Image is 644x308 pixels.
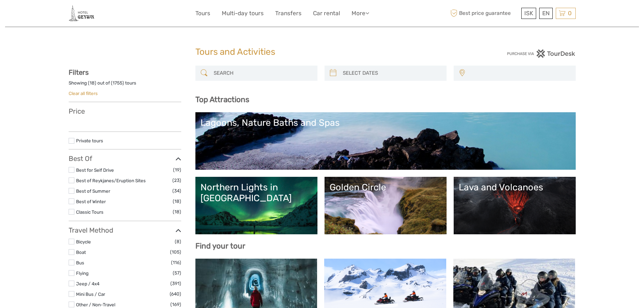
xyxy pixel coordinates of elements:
span: (105) [170,248,181,256]
a: Car rental [313,8,340,18]
label: 1755 [113,80,122,86]
h1: Tours and Activities [195,47,449,57]
a: Transfers [275,8,302,18]
span: (19) [173,166,181,174]
a: Bicycle [76,239,91,244]
a: Jeep / 4x4 [76,281,99,286]
a: Other / Non-Travel [76,302,115,307]
a: Lagoons, Nature Baths and Spas [200,117,571,165]
a: Flying [76,270,89,276]
h3: Travel Method [69,226,181,234]
div: Lagoons, Nature Baths and Spas [200,117,571,128]
div: Showing ( ) out of ( ) tours [69,80,181,90]
a: Clear all filters [69,91,98,96]
a: Private tours [76,138,103,143]
div: Northern Lights in [GEOGRAPHIC_DATA] [200,182,312,204]
a: Best of Reykjanes/Eruption Sites [76,178,146,183]
span: (8) [175,238,181,245]
img: 2245-fc00950d-c906-46d7-b8c2-e740c3f96a38_logo_small.jpg [69,5,94,22]
label: 18 [90,80,95,86]
div: Lava and Volcanoes [459,182,571,193]
a: Bus [76,260,84,265]
a: Multi-day tours [222,8,264,18]
b: Top Attractions [195,95,249,104]
span: (18) [173,197,181,205]
a: Mini Bus / Car [76,291,105,297]
span: (116) [171,259,181,266]
a: Golden Circle [330,182,442,229]
a: Classic Tours [76,209,103,215]
a: Best of Winter [76,199,106,204]
a: Best of Summer [76,188,110,194]
span: (640) [170,290,181,298]
span: (23) [172,176,181,184]
span: Best price guarantee [449,8,520,19]
span: ISK [524,10,533,17]
img: PurchaseViaTourDesk.png [507,49,575,58]
a: Northern Lights in [GEOGRAPHIC_DATA] [200,182,312,229]
b: Find your tour [195,241,245,251]
a: Lava and Volcanoes [459,182,571,229]
a: Tours [195,8,210,18]
input: SEARCH [211,67,314,79]
div: EN [539,8,553,19]
input: SELECT DATES [340,67,443,79]
div: Golden Circle [330,182,442,193]
a: More [352,8,369,18]
span: (57) [173,269,181,277]
span: (34) [172,187,181,195]
a: Boat [76,250,86,255]
span: (18) [173,208,181,216]
strong: Filters [69,68,89,76]
span: (391) [170,280,181,287]
h3: Best Of [69,155,181,163]
h3: Price [69,107,181,115]
span: 0 [567,10,573,17]
a: Best for Self Drive [76,167,114,173]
